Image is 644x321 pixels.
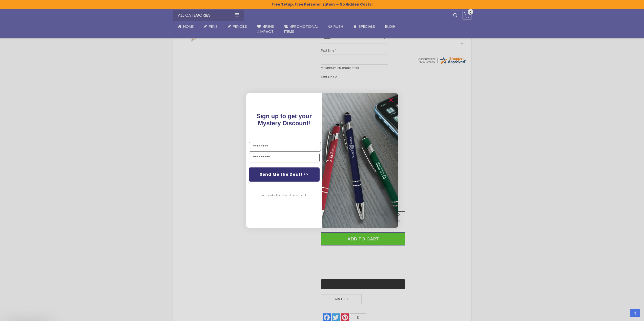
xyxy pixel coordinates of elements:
[259,189,309,202] button: No thanks, I don't want a discount.
[256,113,312,127] span: Sign up to get your Mystery Discount
[256,113,312,127] span: !
[322,93,398,228] img: 081b18bf-2f98-4675-a917-09431eb06994.jpeg
[249,167,320,182] button: Send Me the Deal! >>
[602,307,644,321] iframe: Google Customer Reviews
[249,153,320,162] input: YOUR EMAIL
[387,96,395,104] button: Close dialog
